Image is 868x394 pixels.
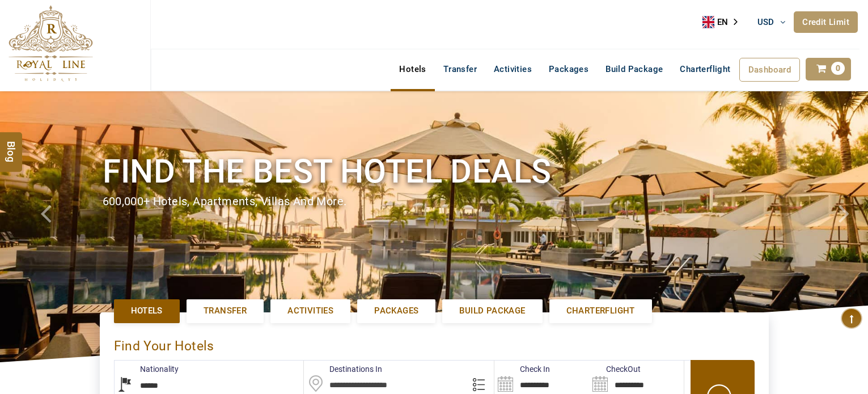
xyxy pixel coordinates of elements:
span: Hotels [131,305,163,317]
div: 600,000+ hotels, apartments, villas and more. [103,193,766,210]
a: Build Package [442,299,542,323]
div: Find Your Hotels [114,327,755,360]
h1: Find the best hotel deals [103,150,766,193]
span: Activities [287,305,333,317]
a: Charterflight [549,299,652,323]
div: Language [702,14,746,31]
img: The Royal Line Holidays [9,5,93,82]
label: Destinations In [304,363,382,375]
aside: Language selected: English [702,14,746,31]
a: Build Package [597,58,671,81]
a: Hotels [114,299,180,323]
span: Packages [374,305,418,317]
span: USD [757,17,774,27]
label: CheckOut [589,363,641,375]
label: Nationality [115,363,179,375]
a: Packages [357,299,435,323]
a: Activities [485,58,540,81]
span: Dashboard [748,65,791,75]
span: Charterflight [680,64,730,74]
a: Charterflight [671,58,739,81]
span: Charterflight [566,305,635,317]
span: Transfer [204,305,247,317]
a: 0 [806,58,851,81]
a: Hotels [391,58,434,81]
a: Packages [540,58,597,81]
a: Credit Limit [794,11,858,33]
span: Blog [4,141,19,151]
a: Transfer [435,58,485,81]
a: Transfer [187,299,264,323]
span: Build Package [459,305,525,317]
a: EN [702,14,746,31]
a: Activities [270,299,350,323]
label: Check In [494,363,550,375]
span: 0 [831,62,845,75]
